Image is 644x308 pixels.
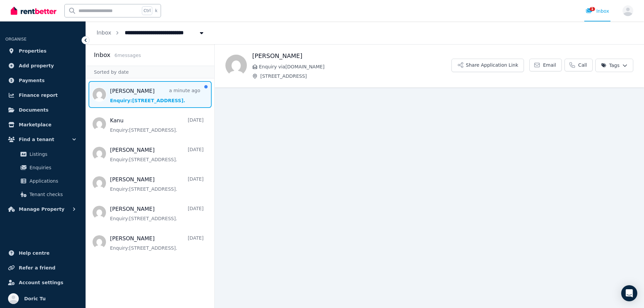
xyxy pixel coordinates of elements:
nav: Breadcrumb [86,21,216,44]
span: Account settings [19,279,63,287]
span: Applications [30,177,75,185]
a: Marketplace [5,118,80,131]
a: Add property [5,59,80,72]
span: Find a tenant [19,135,54,143]
a: Email [529,59,562,71]
span: Refer a friend [19,264,55,272]
a: [PERSON_NAME][DATE]Enquiry:[STREET_ADDRESS]. [110,176,204,192]
div: Sorted by date [86,66,214,78]
span: Tags [601,62,620,69]
span: Enquiry via [DOMAIN_NAME] [259,63,451,70]
span: Payments [19,76,45,84]
span: Add property [19,62,54,70]
a: [PERSON_NAME]a minute agoEnquiry:[STREET_ADDRESS]. [110,87,200,104]
span: [STREET_ADDRESS] [260,73,451,79]
a: Properties [5,44,80,58]
span: Ctrl [142,6,152,15]
a: Kanu[DATE]Enquiry:[STREET_ADDRESS]. [110,117,204,133]
a: [PERSON_NAME][DATE]Enquiry:[STREET_ADDRESS]. [110,146,204,163]
span: Marketplace [19,121,51,129]
a: Call [565,59,593,71]
div: Inbox [586,8,609,14]
span: Manage Property [19,205,64,213]
a: Finance report [5,88,80,102]
span: Finance report [19,91,58,99]
button: Find a tenant [5,133,80,146]
span: k [155,8,157,13]
span: 1 [590,7,595,11]
a: Enquiries [8,161,77,174]
span: 6 message s [114,53,141,58]
button: Share Application Link [451,59,524,72]
a: [PERSON_NAME][DATE]Enquiry:[STREET_ADDRESS]. [110,235,204,251]
span: Listings [30,150,75,158]
a: Refer a friend [5,261,80,274]
span: Help centre [19,249,50,257]
a: [PERSON_NAME][DATE]Enquiry:[STREET_ADDRESS]. [110,205,204,222]
img: Sara [225,55,247,76]
h1: [PERSON_NAME] [252,51,451,61]
span: Tenant checks [30,190,75,198]
a: Listings [8,147,77,161]
span: Doric Tu [24,295,46,303]
a: Tenant checks [8,188,77,201]
span: Email [543,62,556,68]
span: ORGANISE [5,37,26,42]
a: Account settings [5,276,80,289]
h2: Inbox [94,50,110,60]
nav: Message list [86,78,214,258]
div: Open Intercom Messenger [621,285,637,301]
span: Enquiries [30,164,75,172]
img: RentBetter [11,6,56,16]
span: Call [578,62,587,68]
span: Properties [19,47,47,55]
a: Help centre [5,246,80,260]
a: Inbox [97,29,111,36]
a: Applications [8,174,77,188]
a: Payments [5,74,80,87]
button: Manage Property [5,202,80,216]
a: Documents [5,103,80,117]
button: Tags [595,59,633,72]
span: Documents [19,106,49,114]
